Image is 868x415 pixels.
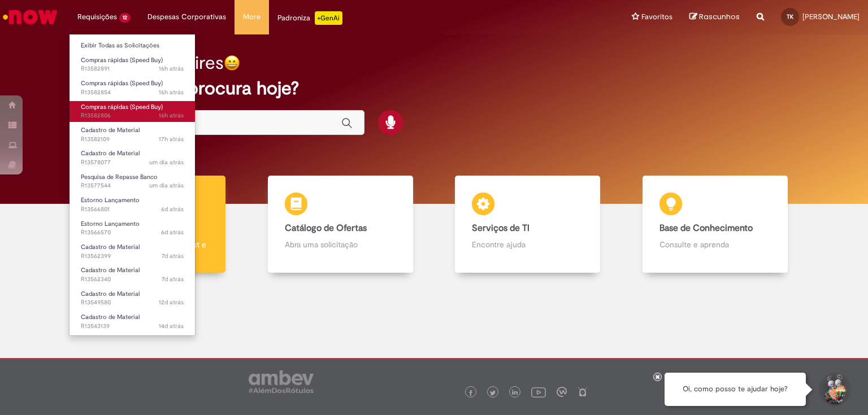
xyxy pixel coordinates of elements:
[665,373,806,406] div: Oi, como posso te ajudar hoje?
[86,78,783,98] h2: O que você procura hoje?
[159,64,184,73] time: 30/09/2025 16:37:55
[161,228,184,237] time: 25/09/2025 13:13:37
[659,239,771,250] p: Consulte e aprenda
[159,322,184,330] span: 14d atrás
[81,135,184,144] span: R13582109
[159,111,184,120] time: 30/09/2025 16:27:44
[149,158,184,167] span: um dia atrás
[81,290,140,298] span: Cadastro de Material
[243,11,261,23] span: More
[81,56,163,64] span: Compras rápidas (Speed Buy)
[70,218,195,239] a: Aberto R13566570 : Estorno Lançamento
[159,88,184,97] span: 16h atrás
[81,205,184,214] span: R13566801
[70,40,195,52] a: Exibir Todas as Solicitações
[70,54,195,75] a: Aberto R13582891 : Compras rápidas (Speed Buy)
[161,205,184,213] span: 6d atrás
[70,171,195,192] a: Aberto R13577544 : Pesquisa de Repasse Banco
[162,252,184,260] span: 7d atrás
[77,11,117,23] span: Requisições
[247,176,435,273] a: Catálogo de Ofertas Abra uma solicitação
[162,275,184,283] span: 7d atrás
[159,322,184,330] time: 17/09/2025 11:30:22
[81,64,184,73] span: R13582891
[70,77,195,98] a: Aberto R13582854 : Compras rápidas (Speed Buy)
[81,126,140,134] span: Cadastro de Material
[81,275,184,284] span: R13562340
[557,387,567,397] img: logo_footer_workplace.png
[81,266,140,274] span: Cadastro de Material
[81,79,163,88] span: Compras rápidas (Speed Buy)
[81,243,140,251] span: Cadastro de Material
[159,111,184,120] span: 16h atrás
[81,322,184,331] span: R13543139
[512,390,518,396] img: logo_footer_linkedin.png
[81,111,184,120] span: R13582806
[81,228,184,237] span: R13566570
[468,390,474,396] img: logo_footer_facebook.png
[70,288,195,309] a: Aberto R13549580 : Cadastro de Material
[285,239,396,250] p: Abra uma solicitação
[159,135,184,143] time: 30/09/2025 14:57:21
[159,298,184,307] time: 19/09/2025 09:46:47
[81,158,184,167] span: R13578077
[472,239,583,250] p: Encontre ajuda
[70,241,195,262] a: Aberto R13562399 : Cadastro de Material
[641,11,672,23] span: Favoritos
[81,196,140,204] span: Estorno Lançamento
[434,176,622,273] a: Serviços de TI Encontre ajuda
[149,181,184,190] span: um dia atrás
[249,370,314,393] img: logo_footer_ambev_rotulo_gray.png
[149,181,184,190] time: 29/09/2025 15:04:06
[817,373,851,407] button: Iniciar Conversa de Suporte
[70,194,195,215] a: Aberto R13566801 : Estorno Lançamento
[70,147,195,168] a: Aberto R13578077 : Cadastro de Material
[81,181,184,190] span: R13577544
[70,124,195,145] a: Aberto R13582109 : Cadastro de Material
[224,55,240,71] img: happy-face.png
[70,311,195,332] a: Aberto R13543139 : Cadastro de Material
[81,220,140,228] span: Estorno Lançamento
[699,11,740,22] span: Rascunhos
[159,298,184,307] span: 12d atrás
[119,13,131,23] span: 12
[659,222,753,234] b: Base de Conhecimento
[81,103,163,111] span: Compras rápidas (Speed Buy)
[315,11,342,25] p: +GenAi
[81,173,158,181] span: Pesquisa de Repasse Banco
[787,13,793,20] span: TK
[149,158,184,167] time: 29/09/2025 16:15:44
[277,11,342,25] div: Padroniza
[472,222,530,234] b: Serviços de TI
[490,390,496,396] img: logo_footer_twitter.png
[70,264,195,285] a: Aberto R13562340 : Cadastro de Material
[802,12,860,21] span: [PERSON_NAME]
[159,88,184,97] time: 30/09/2025 16:32:39
[70,101,195,122] a: Aberto R13582806 : Compras rápidas (Speed Buy)
[285,222,367,234] b: Catálogo de Ofertas
[81,252,184,261] span: R13562399
[81,149,140,158] span: Cadastro de Material
[81,313,140,321] span: Cadastro de Material
[59,176,247,273] a: Tirar dúvidas Tirar dúvidas com Lupi Assist e Gen Ai
[161,228,184,237] span: 6d atrás
[689,12,740,23] a: Rascunhos
[159,135,184,143] span: 17h atrás
[81,88,184,97] span: R13582854
[159,64,184,73] span: 16h atrás
[162,252,184,260] time: 24/09/2025 11:08:53
[161,205,184,213] time: 25/09/2025 14:08:11
[81,298,184,307] span: R13549580
[622,176,809,273] a: Base de Conhecimento Consulte e aprenda
[578,387,588,397] img: logo_footer_naosei.png
[1,6,59,28] img: ServiceNow
[147,11,226,23] span: Despesas Corporativas
[531,385,546,399] img: logo_footer_youtube.png
[69,34,196,336] ul: Requisições
[162,275,184,283] time: 24/09/2025 11:00:07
